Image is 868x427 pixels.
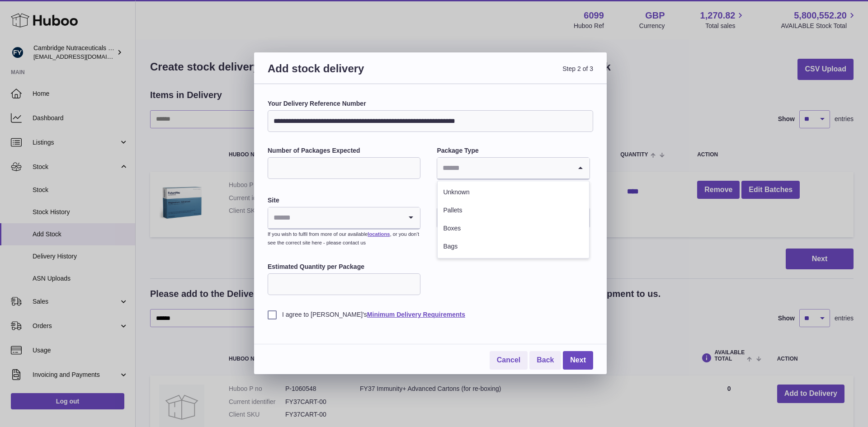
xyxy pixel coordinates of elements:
[268,207,402,228] input: Search for option
[437,158,589,179] div: Search for option
[268,61,430,86] h3: Add stock delivery
[268,99,593,108] label: Your Delivery Reference Number
[268,263,420,271] label: Estimated Quantity per Package
[268,231,419,245] small: If you wish to fulfil from more of our available , or you don’t see the correct site here - pleas...
[430,61,593,86] span: Step 2 of 3
[368,231,390,237] a: locations
[437,196,590,205] label: Expected Delivery Date
[490,351,528,370] a: Cancel
[437,146,590,155] label: Package Type
[437,158,571,178] input: Search for option
[268,310,593,319] label: I agree to [PERSON_NAME]'s
[268,196,420,205] label: Site
[367,311,465,318] a: Minimum Delivery Requirements
[268,207,420,229] div: Search for option
[563,351,593,370] a: Next
[268,146,420,155] label: Number of Packages Expected
[529,351,561,370] a: Back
